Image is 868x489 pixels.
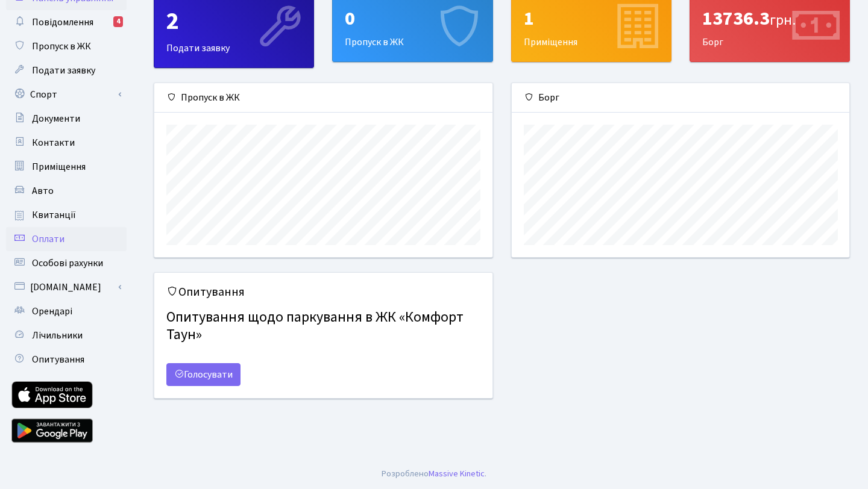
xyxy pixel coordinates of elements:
[6,155,127,179] a: Приміщення
[6,34,127,58] a: Пропуск в ЖК
[166,304,480,349] h4: Опитування щодо паркування в ЖК «Комфорт Таун»
[32,184,54,198] span: Авто
[6,10,127,34] a: Повідомлення4
[6,251,127,275] a: Особові рахунки
[6,131,127,155] a: Контакти
[32,64,95,77] span: Подати заявку
[6,203,127,227] a: Квитанції
[6,227,127,251] a: Оплати
[154,83,492,113] div: Пропуск в ЖК
[429,467,485,480] a: Massive Kinetic
[512,83,850,113] div: Борг
[702,7,837,30] div: 13736.3
[166,285,480,299] h5: Опитування
[6,275,127,299] a: [DOMAIN_NAME]
[6,179,127,203] a: Авто
[6,323,127,347] a: Лічильники
[166,363,241,386] a: Голосувати
[382,467,429,480] a: Розроблено
[32,136,75,149] span: Контакти
[6,83,127,107] a: Спорт
[32,305,72,318] span: Орендарі
[32,16,93,29] span: Повідомлення
[770,10,796,31] span: грн.
[113,16,123,27] div: 4
[32,112,80,125] span: Документи
[32,232,64,246] span: Оплати
[32,353,84,366] span: Опитування
[6,107,127,131] a: Документи
[6,299,127,323] a: Орендарі
[32,329,83,342] span: Лічильники
[32,40,91,53] span: Пропуск в ЖК
[32,257,103,270] span: Особові рахунки
[382,467,486,481] div: .
[345,7,480,30] div: 0
[32,208,76,222] span: Квитанції
[166,7,301,36] div: 2
[32,160,86,173] span: Приміщення
[524,7,659,30] div: 1
[6,58,127,83] a: Подати заявку
[6,347,127,372] a: Опитування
